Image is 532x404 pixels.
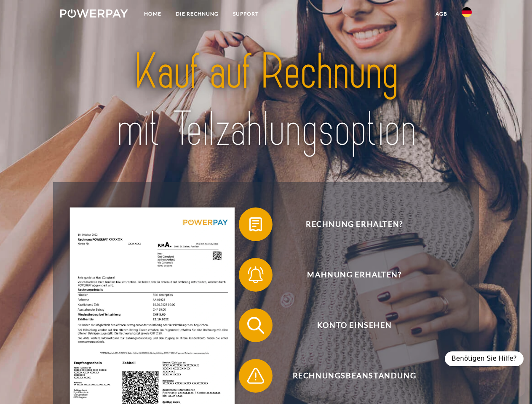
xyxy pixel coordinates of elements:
img: logo-powerpay-white.svg [60,9,128,18]
span: Rechnung erhalten? [251,207,457,241]
img: qb_bell.svg [245,264,266,285]
button: Rechnungsbeanstandung [239,359,458,393]
button: Rechnung erhalten? [239,207,458,241]
img: qb_warning.svg [245,365,266,386]
div: Benötigen Sie Hilfe? [445,351,524,366]
img: de [462,7,472,17]
img: title-powerpay_de.svg [80,40,452,161]
a: SUPPORT [226,6,266,21]
a: agb [428,6,454,21]
img: qb_search.svg [245,315,266,336]
a: DIE RECHNUNG [168,6,226,21]
button: Mahnung erhalten? [239,258,458,292]
span: Konto einsehen [251,308,457,342]
a: Home [137,6,168,21]
button: Konto einsehen [239,308,458,342]
img: qb_bill.svg [245,214,266,235]
span: Rechnungsbeanstandung [251,359,457,393]
span: Mahnung erhalten? [251,258,457,292]
iframe: Button to launch messaging window [498,370,525,397]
